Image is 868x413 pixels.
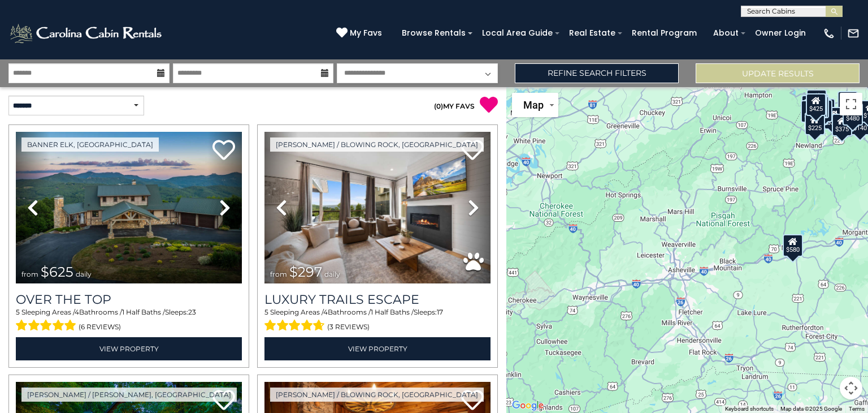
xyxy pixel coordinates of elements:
span: ( ) [434,102,443,110]
a: Owner Login [749,24,811,42]
div: $230 [824,107,844,130]
div: $290 [801,95,822,118]
div: $375 [832,114,852,136]
span: 1 Half Baths / [371,308,414,316]
span: 23 [188,308,196,316]
span: from [21,270,38,278]
div: Sleeping Areas / Bathrooms / Sleeps: [16,307,242,334]
a: Over The Top [16,292,242,307]
span: My Favs [350,27,382,39]
span: daily [76,270,92,278]
span: 4 [323,308,328,316]
a: Refine Search Filters [515,63,679,83]
span: $625 [41,264,73,280]
a: Add to favorites [212,139,235,163]
a: Banner Elk, [GEOGRAPHIC_DATA] [21,137,159,152]
a: View Property [16,337,242,360]
img: thumbnail_167153549.jpeg [16,132,242,283]
span: Map data ©2025 Google [780,406,842,412]
a: (0)MY FAVS [434,102,475,110]
button: Update Results [696,63,860,83]
span: 17 [437,308,443,316]
a: Browse Rentals [396,24,471,42]
div: $225 [805,113,825,135]
a: My Favs [336,27,385,40]
img: Google [509,398,546,413]
div: $125 [806,89,827,112]
a: About [708,24,744,42]
img: mail-regular-white.png [847,27,860,40]
div: Sleeping Areas / Bathrooms / Sleeps: [264,307,491,334]
a: [PERSON_NAME] / Blowing Rock, [GEOGRAPHIC_DATA] [270,388,484,402]
span: 0 [436,102,441,110]
span: $297 [289,264,322,280]
img: phone-regular-white.png [823,27,835,40]
a: Rental Program [626,24,702,42]
a: View Property [264,337,491,360]
span: 5 [16,308,20,316]
button: Keyboard shortcuts [725,405,774,413]
div: $230 [801,100,821,123]
div: $425 [806,93,826,116]
img: White-1-2.png [8,22,165,45]
span: (3 reviews) [327,320,370,334]
a: Luxury Trails Escape [264,292,491,307]
span: (6 reviews) [79,320,121,334]
span: Map [523,99,544,111]
div: $580 [783,234,803,257]
span: 1 Half Baths / [122,308,165,316]
a: Open this area in Google Maps (opens a new window) [509,398,546,413]
div: $349 [837,91,858,114]
span: 5 [264,308,268,316]
button: Toggle fullscreen view [840,93,862,115]
a: [PERSON_NAME] / Blowing Rock, [GEOGRAPHIC_DATA] [270,137,484,152]
span: daily [324,270,340,278]
button: Map camera controls [840,377,862,399]
a: [PERSON_NAME] / [PERSON_NAME], [GEOGRAPHIC_DATA] [21,388,237,402]
a: Real Estate [563,24,621,42]
button: Change map style [512,93,558,117]
span: 4 [75,308,79,316]
span: from [270,270,287,278]
a: Local Area Guide [476,24,558,42]
img: thumbnail_168695581.jpeg [264,132,491,283]
a: Terms (opens in new tab) [849,406,865,412]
